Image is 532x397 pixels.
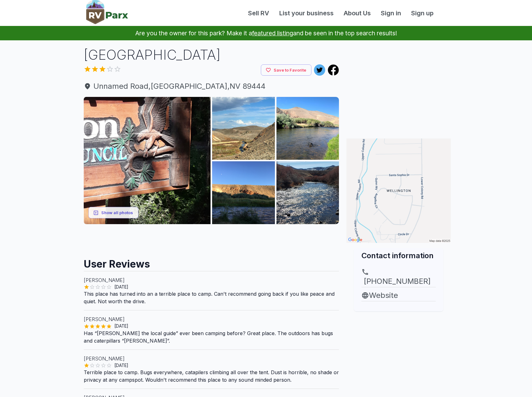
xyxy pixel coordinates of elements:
[112,284,131,290] span: [DATE]
[361,250,436,261] h2: Contact information
[406,8,439,18] a: Sign up
[84,81,339,92] a: Unnamed Road,[GEOGRAPHIC_DATA],NV 89444
[361,268,436,287] a: [PHONE_NUMBER]
[361,290,436,301] a: Website
[346,311,451,389] iframe: Advertisement
[274,8,339,18] a: List your business
[84,315,339,323] p: [PERSON_NAME]
[84,355,339,362] p: [PERSON_NAME]
[84,45,339,64] h1: [GEOGRAPHIC_DATA]
[84,276,339,284] p: [PERSON_NAME]
[212,161,275,224] img: AAcXr8qlbG6vtcSS5d1WNaQvnmm49vxKsg5S00wSyErzy5NsGjCfolSmH_w6ytro_IY-0k6s_2q9HD8RnizWj42kmDJ-xGQm5...
[84,369,339,384] p: Terrible place to camp. Bugs everywhere, catapilers climbing all over the tent. Dust is horrible,...
[252,29,293,37] a: featured listing
[346,45,451,123] iframe: Advertisement
[84,329,339,344] p: Has “[PERSON_NAME] the local guide” ever been camping before? Great place. The outdoors has bugs ...
[243,8,274,18] a: Sell RV
[88,207,138,219] button: Show all photos
[84,290,339,305] p: This place has turned into an a terrible place to camp. Can't recommend going back if you like pe...
[212,97,275,160] img: AAcXr8oTKaiECzOG1x2y6N-8xqI3YRj-cBGbG5cd4BTS6Uw3zn80MGXzIl6fiLYfh86GqiwHDOw6TvE3UvCdLAJoDgi-6MRhC...
[84,252,339,271] h2: User Reviews
[276,97,339,160] img: AAcXr8qFsjEaWBM2FKQSPLcs1X9oyfdjSZQugvsSm3NsA0vqHMFTsK1pjANb9mCShKZZVvOvGGB-e8HG3HgO0ZTLAmopEl7Zy...
[112,323,131,329] span: [DATE]
[84,224,339,252] iframe: Advertisement
[84,81,339,92] span: Unnamed Road , [GEOGRAPHIC_DATA] , NV 89444
[346,138,451,243] img: Map for Bighorn Campground
[112,362,131,369] span: [DATE]
[7,26,525,40] p: Are you the owner for this park? Make it a and be seen in the top search results!
[276,161,339,224] img: AAcXr8rfAWqe1uWTKTHesA-swFbOu1mOLIUedY39A2XrJgL0J9tNme8PjhU-joiqerqbpYfk4gMY7VeNIZO-59-sQ0iv8uthY...
[84,97,211,224] img: AAcXr8p0YewaZ5xBLVndjNuxvMSYfpB7YtrKokc1PBnyKetsWIgUwwUJ7lzsVIEYd2DgXU7cxrZWNDTcD06SagfubMtMpHegH...
[339,8,376,18] a: About Us
[376,8,406,18] a: Sign in
[261,64,311,76] button: Save to Favorite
